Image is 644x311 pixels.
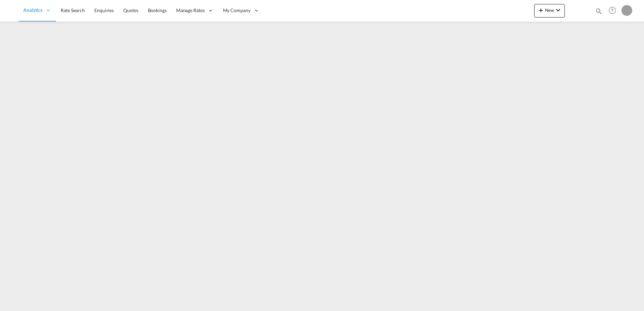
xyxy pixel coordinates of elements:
span: Help [607,5,618,16]
md-icon: icon-plus 400-fg [537,6,545,14]
md-icon: icon-chevron-down [554,6,562,14]
md-icon: icon-magnify [595,7,603,15]
span: Enquiries [94,7,114,13]
span: Manage Rates [176,7,205,14]
div: Help [607,5,621,17]
button: icon-plus 400-fgNewicon-chevron-down [534,4,565,18]
span: Rate Search [61,7,85,13]
span: My Company [223,7,251,14]
span: Bookings [148,7,167,13]
div: icon-magnify [595,7,603,18]
span: Quotes [123,7,138,13]
span: Analytics [23,7,42,13]
span: New [537,7,562,13]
